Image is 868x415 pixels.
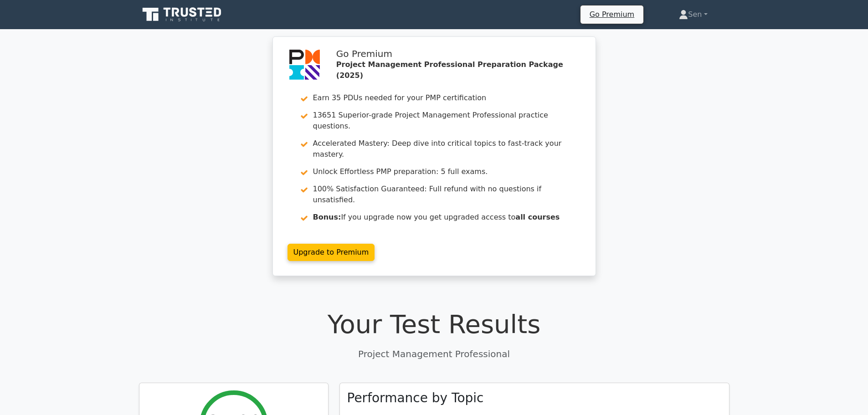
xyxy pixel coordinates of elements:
h1: Your Test Results [139,309,729,339]
a: Go Premium [584,8,640,20]
a: Upgrade to Premium [288,244,375,261]
a: Sen [657,5,729,24]
p: Project Management Professional [139,347,729,361]
h3: Performance by Topic [347,390,484,406]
